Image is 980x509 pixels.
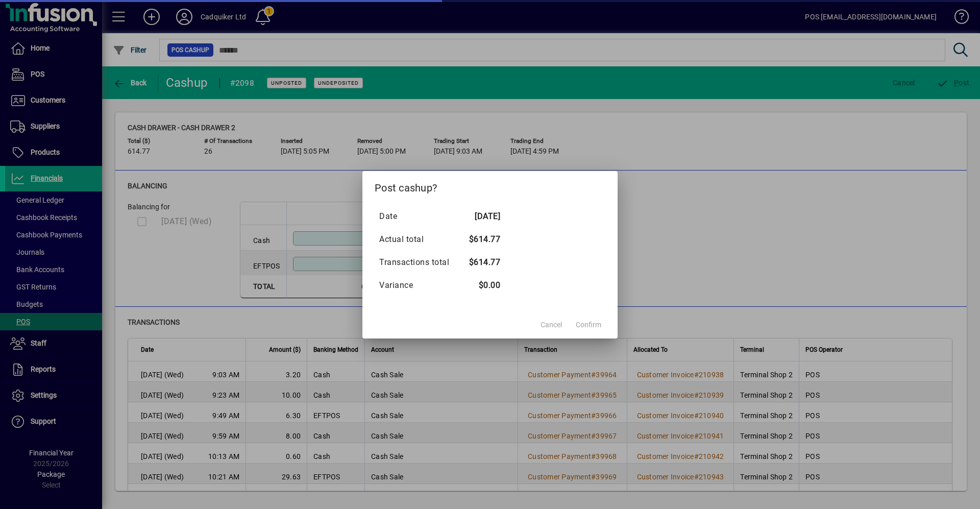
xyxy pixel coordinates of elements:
h2: Post cashup? [362,171,618,201]
td: Transactions total [379,251,459,274]
td: Variance [379,274,459,297]
td: Date [379,205,459,228]
td: Actual total [379,228,459,251]
td: [DATE] [459,205,500,228]
td: $614.77 [459,251,500,274]
td: $614.77 [459,228,500,251]
td: $0.00 [459,274,500,297]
